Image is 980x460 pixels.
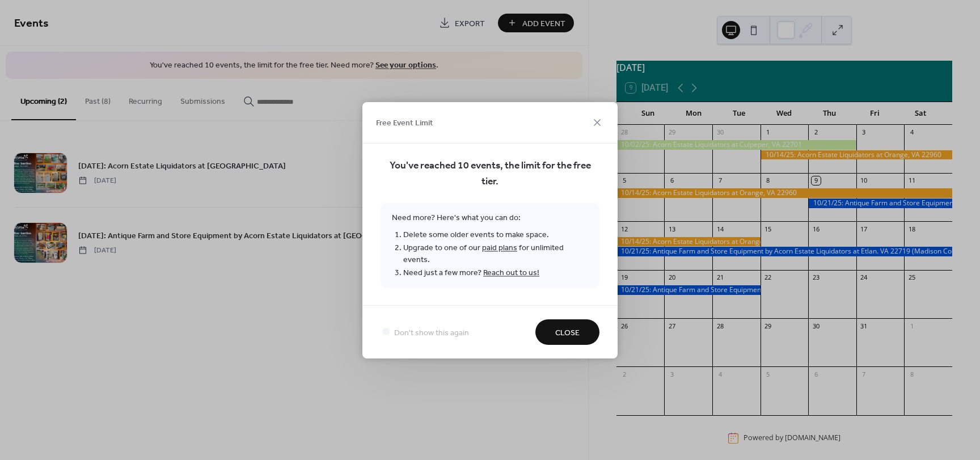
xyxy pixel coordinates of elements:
[403,266,588,279] li: Need just a few more?
[381,203,599,288] span: Need more? Here's what you can do:
[381,158,599,189] span: You've reached 10 events, the limit for the free tier.
[535,319,599,345] button: Close
[555,327,580,339] span: Close
[403,241,588,266] li: Upgrade to one of our for unlimited events.
[403,228,588,241] li: Delete some older events to make space.
[483,265,539,280] a: Reach out to us!
[394,327,469,339] span: Don't show this again
[376,117,433,129] span: Free Event Limit
[482,240,517,255] a: paid plans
